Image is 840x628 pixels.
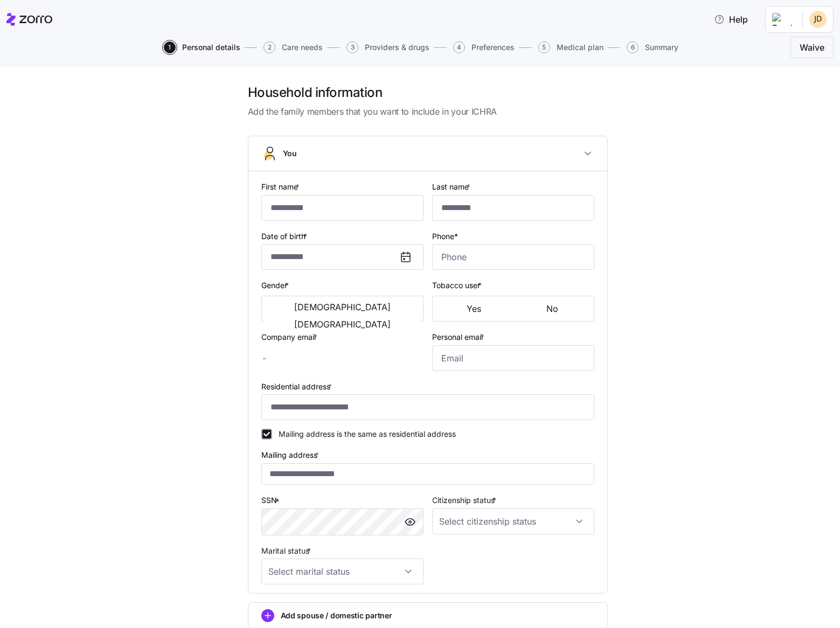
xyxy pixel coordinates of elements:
[432,508,594,534] input: Select citizenship status
[272,429,456,439] label: Mailing address is the same as residential address
[365,44,429,51] span: Providers & drugs
[432,345,594,371] input: Email
[346,41,358,53] span: 3
[557,44,603,51] span: Medical plan
[162,41,240,53] a: 1Personal details
[248,171,607,594] div: You
[538,41,603,53] button: 5Medical plan
[164,41,176,53] span: 1
[538,41,550,53] span: 5
[432,181,473,193] label: Last name
[346,41,429,53] button: 3Providers & drugs
[432,331,487,343] label: Personal email
[471,44,515,51] span: Preferences
[261,280,291,291] label: Gender
[432,494,498,506] label: Citizenship status
[261,609,274,622] svg: add icon
[261,181,302,193] label: First name
[263,41,275,53] span: 2
[627,41,678,53] button: 6Summary
[546,304,558,313] span: No
[467,304,481,313] span: Yes
[432,244,594,270] input: Phone
[248,84,608,101] h1: Household information
[261,494,282,506] label: SSN
[294,303,391,311] span: [DEMOGRAPHIC_DATA]
[772,13,794,26] img: Employer logo
[283,148,297,159] span: You
[261,331,320,343] label: Company email
[705,9,756,30] button: Help
[164,41,240,53] button: 1Personal details
[261,381,334,393] label: Residential address
[453,41,465,53] span: 4
[263,41,323,53] button: 2Care needs
[248,105,608,118] span: Add the family members that you want to include in your ICHRA
[800,41,824,54] span: Waive
[294,320,391,329] span: [DEMOGRAPHIC_DATA]
[261,449,321,461] label: Mailing address
[809,11,827,28] img: 3ec5d2eed06be18bf036042d3b68a05a
[453,41,515,53] button: 4Preferences
[432,231,458,242] label: Phone*
[261,545,313,557] label: Marital status
[182,44,240,51] span: Personal details
[281,610,392,621] span: Add spouse / domestic partner
[432,280,484,291] label: Tobacco user
[248,136,607,171] button: You
[282,44,323,51] span: Care needs
[714,13,748,26] span: Help
[261,231,309,242] label: Date of birth
[261,559,424,584] input: Select marital status
[645,44,678,51] span: Summary
[790,37,834,58] button: Waive
[627,41,638,53] span: 6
